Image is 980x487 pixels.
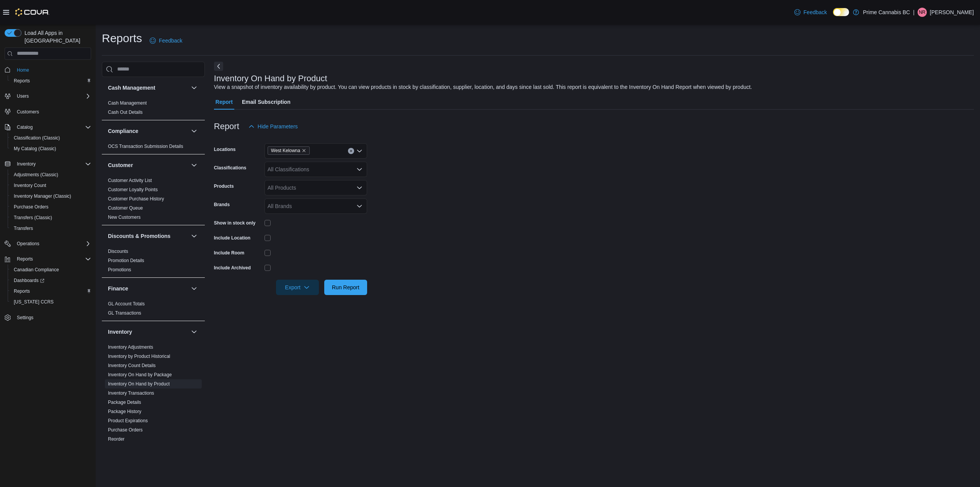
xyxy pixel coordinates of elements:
a: Feedback [791,5,830,20]
button: Compliance [108,127,188,135]
button: [US_STATE] CCRS [8,297,94,307]
a: Reports [11,287,33,296]
span: Transfers [14,225,33,231]
nav: Complex example [5,61,91,343]
span: Canadian Compliance [11,265,91,274]
button: Catalog [14,123,36,132]
span: Purchase Orders [14,204,49,210]
span: Inventory Count Details [108,362,156,369]
a: Inventory Count Details [108,363,156,368]
button: Inventory [2,159,94,169]
span: Inventory Count [11,181,91,190]
span: Promotion Details [108,257,144,264]
span: Inventory by Product Historical [108,353,170,359]
button: Catalog [2,122,94,133]
button: Transfers [8,223,94,234]
a: Feedback [147,33,185,48]
button: Canadian Compliance [8,264,94,275]
h3: Customer [108,161,133,169]
a: Customer Purchase History [108,196,164,202]
h3: Finance [108,285,128,292]
label: Locations [214,146,236,152]
button: Open list of options [356,203,363,209]
a: Dashboards [8,275,94,286]
a: Discounts [108,249,128,254]
a: Purchase Orders [11,202,52,212]
button: Reports [8,75,94,86]
span: Reports [17,256,33,262]
span: Catalog [14,123,91,132]
span: Reorder [108,436,124,442]
span: OCS Transaction Submission Details [108,143,183,149]
div: View a snapshot of inventory availability by product. You can view products in stock by classific... [214,83,752,91]
img: Cova [15,8,49,16]
button: Users [14,92,32,101]
a: Inventory Transactions [108,390,154,396]
input: Dark Mode [833,8,849,16]
button: Inventory [108,328,188,336]
button: Open list of options [356,148,363,154]
a: Purchase Orders [108,427,143,433]
a: Settings [14,313,36,322]
a: Cash Out Details [108,110,143,115]
h3: Discounts & Promotions [108,232,170,240]
span: Hide Parameters [258,123,298,130]
div: Nathan Russo [918,8,927,17]
span: Operations [17,241,39,247]
a: Customer Activity List [108,178,152,183]
button: Classification (Classic) [8,133,94,143]
a: GL Transactions [108,310,141,316]
button: Remove West Kelowna from selection in this group [302,148,306,153]
span: Reports [14,254,91,264]
h3: Inventory On Hand by Product [214,74,327,83]
button: Inventory [189,327,199,336]
a: Customer Loyalty Points [108,187,158,192]
div: Finance [102,299,205,321]
span: Feedback [159,37,182,44]
button: Export [276,280,319,295]
a: Package History [108,409,141,414]
a: Inventory On Hand by Product [108,381,170,387]
button: Open list of options [356,185,363,191]
span: Inventory Manager (Classic) [11,192,91,201]
a: Reports [11,76,33,85]
a: OCS Transaction Submission Details [108,144,183,149]
span: Home [14,65,91,75]
h1: Reports [102,31,142,46]
span: Canadian Compliance [14,267,59,273]
span: Inventory Adjustments [108,344,153,350]
span: Customer Purchase History [108,196,164,202]
span: Settings [17,315,33,321]
button: Reports [14,254,36,264]
a: Product Expirations [108,418,148,423]
span: Classification (Classic) [11,133,91,143]
span: Inventory Count [14,182,46,189]
button: Customers [2,106,94,117]
button: Discounts & Promotions [108,232,188,240]
a: Promotions [108,267,131,272]
span: Users [17,93,29,99]
span: Inventory Manager (Classic) [14,193,71,199]
span: Transfers (Classic) [14,215,52,221]
span: Customer Queue [108,205,143,211]
a: My Catalog (Classic) [11,144,59,153]
a: Transfers [11,224,36,233]
span: Cash Management [108,100,147,106]
span: GL Account Totals [108,301,145,307]
a: Inventory Adjustments [108,344,153,350]
button: Settings [2,312,94,323]
label: Show in stock only [214,220,256,226]
span: Reports [14,78,30,84]
span: Classification (Classic) [14,135,60,141]
span: [US_STATE] CCRS [14,299,54,305]
button: Hide Parameters [245,119,301,134]
span: Purchase Orders [108,427,143,433]
h3: Report [214,122,239,131]
span: Reports [11,76,91,85]
button: Cash Management [108,84,188,92]
a: Inventory On Hand by Package [108,372,172,377]
p: [PERSON_NAME] [930,8,974,17]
